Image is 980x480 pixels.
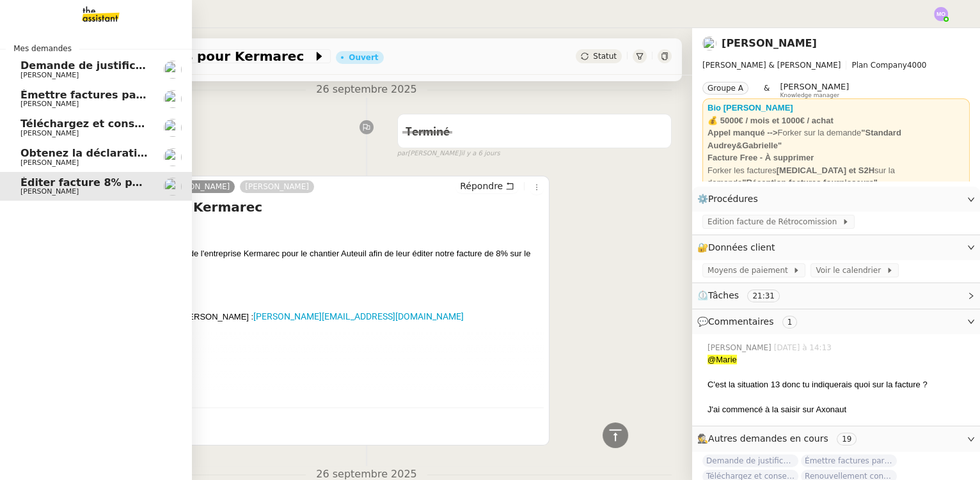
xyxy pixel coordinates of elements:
[934,7,948,21] img: svg
[692,235,980,260] div: 🔐Données client
[780,82,849,91] span: [PERSON_NAME]
[702,454,798,467] span: Demande de justificatifs Pennylane - septembre 2025
[20,159,79,167] span: [PERSON_NAME]
[164,61,182,79] img: users%2FfjlNmCTkLiVoA3HQjY3GA5JXGxb2%2Favatar%2Fstarofservice_97480retdsc0392.png
[67,198,544,216] h4: AUTEUIL_Facture Kermarec
[67,285,544,298] div: 75 454,55 x 8% = 6036,36 HT
[707,403,970,416] div: J'ai commencé à la saisir sur Axonaut
[707,378,970,391] div: C'est la situation 13 donc tu indiquerais quoi sur la facture ?
[67,336,544,348] div: Bien à vous,
[67,247,544,272] div: Veuillez trouver ci-joint la facture de l'entreprise Kermarec pour le chantier Auteuil afin de le...
[907,61,927,70] span: 4000
[708,242,775,252] span: Données client
[164,178,182,196] img: users%2FfjlNmCTkLiVoA3HQjY3GA5JXGxb2%2Favatar%2Fstarofservice_97480retdsc0392.png
[20,100,79,108] span: [PERSON_NAME]
[697,192,764,206] span: ⚙️
[801,454,897,467] span: Émettre factures partage prix professionnels
[697,240,780,255] span: 🔐
[697,290,791,300] span: ⏲️
[593,52,617,61] span: Statut
[708,194,758,204] span: Procédures
[702,36,716,50] img: users%2FfjlNmCTkLiVoA3HQjY3GA5JXGxb2%2Favatar%2Fstarofservice_97480retdsc0392.png
[708,316,773,327] span: Commentaires
[780,92,839,99] span: Knowledge manager
[777,166,874,175] strong: [MEDICAL_DATA] et S2H
[707,103,793,112] a: Bio [PERSON_NAME]
[20,89,281,101] span: Émettre factures partage prix professionnels
[774,342,834,353] span: [DATE] à 14:13
[306,81,427,98] span: 26 septembre 2025
[707,355,737,364] span: @Marie
[782,316,798,329] nz-tag: 1
[67,310,544,323] div: Contact entreprise Kermarec : [PERSON_NAME] :
[20,147,304,159] span: Obtenez la déclaration des bénéficiaires effectifs
[397,148,408,159] span: par
[455,179,519,193] button: Répondre
[707,116,834,125] strong: 💰 5000€ / mois et 1000€ / achat
[708,433,828,444] span: Autres demandes en cours
[461,148,500,159] span: il y a 6 jours
[20,187,79,196] span: [PERSON_NAME]
[707,128,901,150] strong: "Standard Audrey&Gabrielle"
[692,283,980,308] div: ⏲️Tâches 21:31
[6,42,79,55] span: Mes demandes
[697,433,862,444] span: 🕵️
[67,348,544,361] div: [PERSON_NAME]
[697,316,802,327] span: 💬
[20,59,331,72] span: Demande de justificatifs Pennylane - septembre 2025
[747,290,780,302] nz-tag: 21:31
[406,127,450,138] span: Terminé
[742,178,878,187] strong: "Réception factures fournisseurs"
[692,426,980,451] div: 🕵️Autres demandes en cours 19
[164,90,182,108] img: users%2FfjlNmCTkLiVoA3HQjY3GA5JXGxb2%2Favatar%2Fstarofservice_97480retdsc0392.png
[20,118,329,130] span: Téléchargez et conservez les documents contractuels
[707,153,814,162] strong: Facture Free - À supprimer
[816,264,885,277] span: Voir le calendrier
[722,37,817,49] a: [PERSON_NAME]
[692,187,980,212] div: ⚙️Procédures
[837,433,857,445] nz-tag: 19
[708,290,739,300] span: Tâches
[20,71,79,79] span: [PERSON_NAME]
[692,309,980,334] div: 💬Commentaires 1
[707,342,774,353] span: [PERSON_NAME]
[702,61,841,70] span: [PERSON_NAME] & [PERSON_NAME]
[707,127,965,151] div: Forker sur la demande
[707,264,793,277] span: Moyens de paiement
[349,54,378,61] div: Ouvert
[707,215,842,228] span: Edition facture de Rétrocomission
[397,148,500,159] small: [PERSON_NAME]
[164,119,182,137] img: users%2FfjlNmCTkLiVoA3HQjY3GA5JXGxb2%2Favatar%2Fstarofservice_97480retdsc0392.png
[707,164,965,189] div: Forker les factures sur la demande
[20,176,210,189] span: Éditer facture 8% pour Kermarec
[253,311,464,321] a: [PERSON_NAME][EMAIL_ADDRESS][DOMAIN_NAME]
[764,82,770,98] span: &
[460,180,503,192] span: Répondre
[67,222,544,247] div: Bonjour [PERSON_NAME],
[702,82,748,95] nz-tag: Groupe A
[707,128,777,137] strong: Appel manqué -->
[20,129,79,137] span: [PERSON_NAME]
[780,82,849,98] app-user-label: Knowledge manager
[240,181,314,192] a: [PERSON_NAME]
[851,61,906,70] span: Plan Company
[161,181,235,192] a: [PERSON_NAME]
[164,148,182,166] img: users%2FgeBNsgrICCWBxRbiuqfStKJvnT43%2Favatar%2F643e594d886881602413a30f_1666712378186.jpeg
